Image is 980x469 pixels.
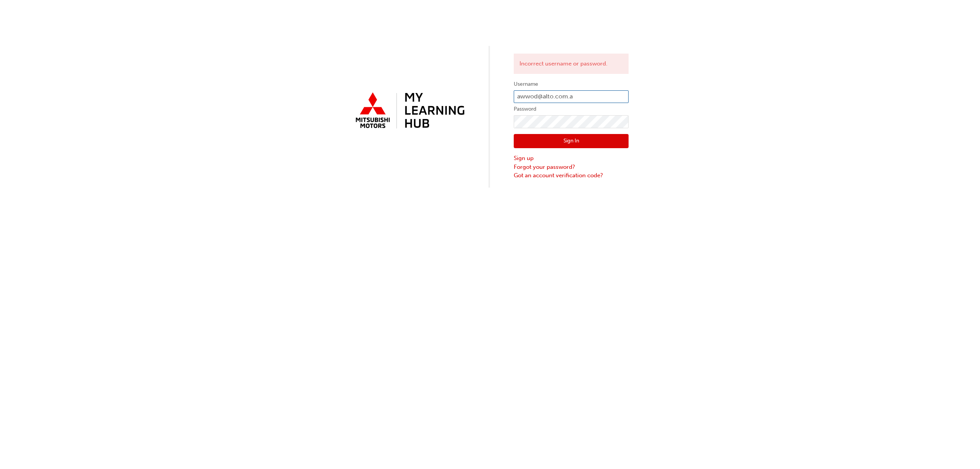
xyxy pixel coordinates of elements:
[514,163,629,172] a: Forgot your password?
[514,105,629,114] label: Password
[514,54,629,74] div: Incorrect username or password.
[514,134,629,149] button: Sign In
[514,171,629,180] a: Got an account verification code?
[514,80,629,89] label: Username
[514,90,629,103] input: Username
[514,154,629,163] a: Sign up
[351,89,466,133] img: mmal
